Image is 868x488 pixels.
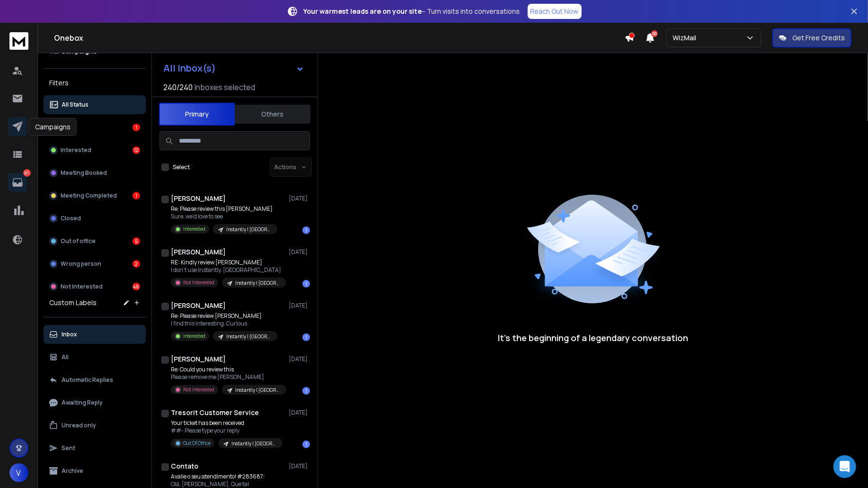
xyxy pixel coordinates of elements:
[44,254,146,273] button: Wrong person2
[171,427,283,434] p: ##- Please type your reply
[156,59,312,78] button: All Inbox(s)
[163,63,216,73] h1: All Inbox(s)
[171,247,226,257] h1: [PERSON_NAME]
[289,462,310,470] p: [DATE]
[62,353,69,361] p: All
[183,226,205,233] p: Interested
[651,30,658,37] span: 50
[61,215,81,222] p: Closed
[302,441,310,448] div: 1
[183,440,211,447] p: Out Of Office
[62,376,113,384] p: Automatic Replies
[833,455,856,478] div: Open Intercom Messenger
[171,419,283,427] p: Your ticket has been received
[61,192,117,199] p: Meeting Completed
[9,463,28,482] button: V
[528,4,582,19] a: Reach Out Now
[44,461,146,480] button: Archive
[498,331,688,344] p: It’s the beginning of a legendary conversation
[61,146,91,154] p: Interested
[23,169,31,177] p: 67
[226,226,272,233] p: Instantly | [GEOGRAPHIC_DATA] | GWS
[792,33,845,43] p: Get Free Credits
[171,461,198,471] h1: Contato
[183,386,214,393] p: Not Interested
[235,104,310,125] button: Others
[235,387,281,394] p: Instantly | [GEOGRAPHIC_DATA] | GWS
[772,28,851,47] button: Get Free Credits
[302,387,310,395] div: 1
[673,33,700,43] p: WizMail
[302,280,310,288] div: 1
[62,101,89,108] p: All Status
[8,173,27,192] a: 67
[302,334,310,341] div: 1
[289,409,310,416] p: [DATE]
[62,444,75,452] p: Sent
[173,163,190,171] label: Select
[171,480,284,488] p: Olá, [PERSON_NAME], Que tal
[171,259,284,266] p: RE: Kindly review [PERSON_NAME]
[62,422,96,429] p: Unread only
[62,331,77,338] p: Inbox
[171,473,284,480] p: Avalie o seu atendimento! #283687:
[302,226,310,234] div: 1
[133,192,140,199] div: 1
[133,237,140,245] div: 5
[44,439,146,458] button: Sent
[171,301,226,310] h1: [PERSON_NAME]
[61,260,101,268] p: Wrong person
[44,95,146,114] button: All Status
[171,354,226,364] h1: [PERSON_NAME]
[9,32,28,50] img: logo
[62,467,83,475] p: Archive
[171,213,277,220] p: Sure, we'd love to see
[171,408,259,417] h1: Tresorit Customer Service
[171,205,277,213] p: Re: Please review this [PERSON_NAME]
[289,195,310,202] p: [DATE]
[289,248,310,256] p: [DATE]
[171,373,284,381] p: Please remove me [PERSON_NAME]
[49,298,97,307] h3: Custom Labels
[171,194,226,203] h1: [PERSON_NAME]
[171,266,284,274] p: I don't use Instantly. [GEOGRAPHIC_DATA]
[44,141,146,160] button: Interested12
[44,325,146,344] button: Inbox
[29,118,77,136] div: Campaigns
[62,399,103,407] p: Awaiting Reply
[231,440,277,447] p: Instantly | [GEOGRAPHIC_DATA] | [GEOGRAPHIC_DATA]
[183,279,214,286] p: Not Interested
[44,163,146,182] button: Meeting Booked
[61,237,96,245] p: Out of office
[44,371,146,389] button: Automatic Replies
[531,7,579,16] p: Reach Out Now
[304,7,520,16] p: – Turn visits into conversations
[183,333,205,340] p: Interested
[44,416,146,435] button: Unread only
[226,333,272,340] p: Instantly | [GEOGRAPHIC_DATA] | GWS
[133,283,140,290] div: 46
[44,393,146,412] button: Awaiting Reply
[289,355,310,363] p: [DATE]
[304,7,422,16] strong: Your warmest leads are on your site
[289,302,310,309] p: [DATE]
[171,366,284,373] p: Re: Could you review this
[171,320,277,327] p: I find this interesting. Curious
[163,81,193,93] span: 240 / 240
[133,146,140,154] div: 12
[133,260,140,268] div: 2
[61,283,103,290] p: Not Interested
[54,32,625,44] h1: Onebox
[235,280,281,287] p: Instantly | [GEOGRAPHIC_DATA] | [GEOGRAPHIC_DATA]
[44,232,146,251] button: Out of office5
[159,103,235,126] button: Primary
[44,277,146,296] button: Not Interested46
[195,81,255,93] h3: Inboxes selected
[44,186,146,205] button: Meeting Completed1
[133,124,140,131] div: 1
[44,348,146,367] button: All
[44,118,146,137] button: Lead1
[171,312,277,320] p: Re: Please review [PERSON_NAME]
